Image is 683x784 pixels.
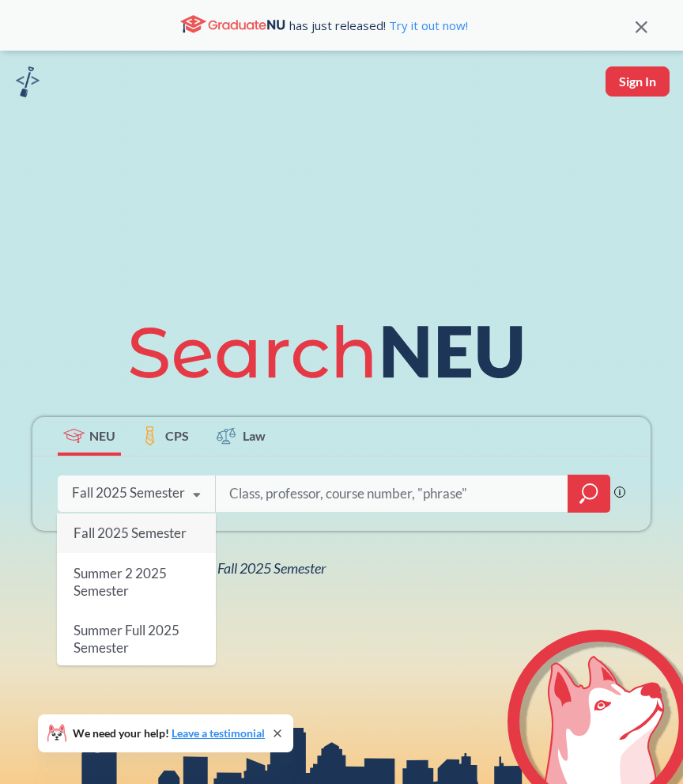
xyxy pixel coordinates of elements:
span: Fall 2025 Semester [74,525,187,541]
a: Leave a testimonial [172,726,265,740]
span: CPS [165,426,189,445]
a: sandbox logo [16,66,40,102]
div: Fall 2025 Semester [72,484,185,502]
span: has just released! [289,17,468,34]
img: sandbox logo [16,66,40,97]
button: Sign In [606,66,670,97]
span: NEU [89,426,115,445]
span: Summer Full 2025 Semester [74,622,179,656]
div: magnifying glass [568,475,610,513]
span: Summer 2 2025 Semester [74,564,167,598]
span: NEU Fall 2025 Semester [187,559,326,577]
span: We need your help! [73,728,265,739]
a: Try it out now! [386,17,468,33]
input: Class, professor, course number, "phrase" [228,477,557,510]
span: Law [243,426,266,445]
svg: magnifying glass [579,483,598,505]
